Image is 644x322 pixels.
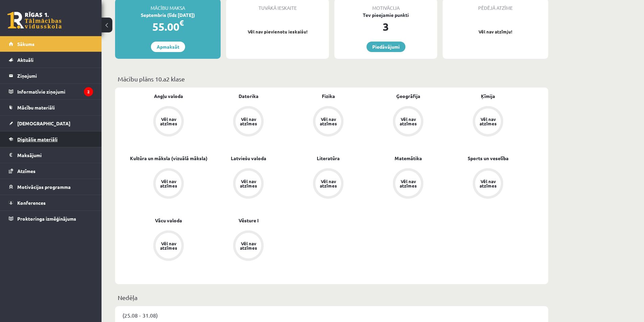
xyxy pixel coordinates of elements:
[288,106,368,138] a: Vēl nav atzīmes
[239,217,259,224] a: Vēsture I
[481,93,495,100] a: Ķīmija
[239,117,258,126] div: Vēl nav atzīmes
[17,57,34,63] span: Aktuāli
[468,155,509,162] a: Sports un veselība
[9,84,93,99] a: Informatīvie ziņojumi2
[396,93,420,100] a: Ģeogrāfija
[334,11,437,19] div: Tev pieejamie punkti
[9,179,93,195] a: Motivācijas programma
[9,131,93,147] a: Digitālie materiāli
[17,120,70,126] span: [DEMOGRAPHIC_DATA]
[17,200,46,206] span: Konferences
[159,179,178,188] div: Vēl nav atzīmes
[9,116,93,131] a: [DEMOGRAPHIC_DATA]
[17,216,76,222] span: Proktoringa izmēģinājums
[239,179,258,188] div: Vēl nav atzīmes
[130,155,207,162] a: Kultūra un māksla (vizuālā māksla)
[159,117,178,126] div: Vēl nav atzīmes
[159,241,178,250] div: Vēl nav atzīmes
[448,106,528,138] a: Vēl nav atzīmes
[17,184,71,190] span: Motivācijas programma
[479,117,497,126] div: Vēl nav atzīmes
[129,106,208,138] a: Vēl nav atzīmes
[115,19,221,35] div: 55.00
[9,195,93,210] a: Konferences
[239,93,259,100] a: Datorika
[368,168,448,200] a: Vēl nav atzīmes
[334,19,437,35] div: 3
[208,106,288,138] a: Vēl nav atzīmes
[129,168,208,200] a: Vēl nav atzīmes
[446,28,545,35] p: Vēl nav atzīmju!
[208,230,288,262] a: Vēl nav atzīmes
[17,168,36,174] span: Atzīmes
[9,52,93,68] a: Aktuāli
[479,179,497,188] div: Vēl nav atzīmes
[17,104,55,110] span: Mācību materiāli
[367,42,405,52] a: Piedāvājumi
[155,217,182,224] a: Vācu valoda
[129,230,208,262] a: Vēl nav atzīmes
[399,117,418,126] div: Vēl nav atzīmes
[322,93,335,100] a: Fizika
[17,68,93,83] legend: Ziņojumi
[208,168,288,200] a: Vēl nav atzīmes
[229,28,326,35] p: Vēl nav pievienotu ieskaišu!
[9,147,93,163] a: Maksājumi
[395,155,422,162] a: Matemātika
[17,147,93,163] legend: Maksājumi
[179,18,184,28] span: €
[7,12,62,29] a: Rīgas 1. Tālmācības vidusskola
[84,87,93,96] i: 2
[9,163,93,179] a: Atzīmes
[239,241,258,250] div: Vēl nav atzīmes
[154,93,183,100] a: Angļu valoda
[9,36,93,52] a: Sākums
[118,293,546,302] p: Nedēļa
[17,41,35,47] span: Sākums
[9,100,93,115] a: Mācību materiāli
[368,106,448,138] a: Vēl nav atzīmes
[9,211,93,226] a: Proktoringa izmēģinājums
[115,11,221,19] div: Septembris (līdz [DATE])
[399,179,418,188] div: Vēl nav atzīmes
[118,74,546,83] p: Mācību plāns 10.a2 klase
[319,117,338,126] div: Vēl nav atzīmes
[317,155,340,162] a: Literatūra
[151,42,185,52] a: Apmaksāt
[319,179,338,188] div: Vēl nav atzīmes
[448,168,528,200] a: Vēl nav atzīmes
[17,84,93,99] legend: Informatīvie ziņojumi
[288,168,368,200] a: Vēl nav atzīmes
[231,155,266,162] a: Latviešu valoda
[9,68,93,83] a: Ziņojumi
[17,136,58,142] span: Digitālie materiāli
